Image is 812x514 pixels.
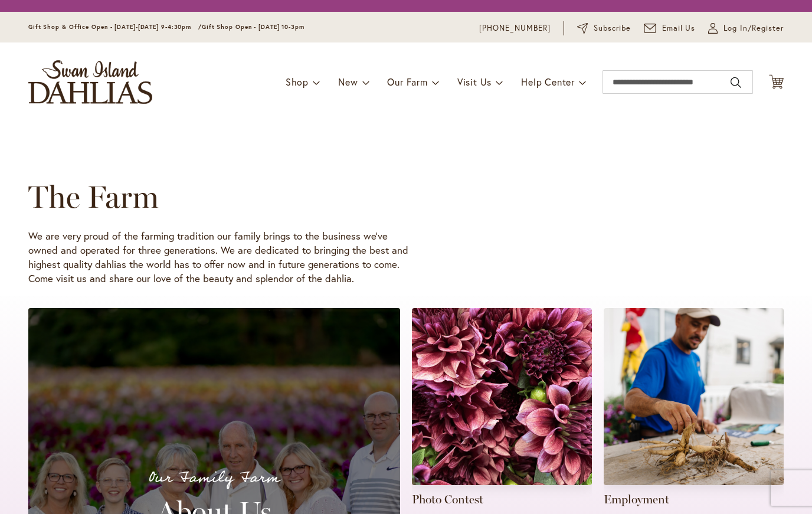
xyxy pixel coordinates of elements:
p: Our Family Farm [42,466,386,490]
span: Gift Shop & Office Open - [DATE]-[DATE] 9-4:30pm / [28,23,202,31]
a: [PHONE_NUMBER] [479,22,551,34]
a: Subscribe [577,22,631,34]
span: Our Farm [387,76,427,88]
h1: The Farm [28,179,749,215]
span: Gift Shop Open - [DATE] 10-3pm [202,23,304,31]
a: Log In/Register [708,22,784,34]
span: New [338,76,358,88]
span: Shop [286,76,309,88]
p: We are very proud of the farming tradition our family brings to the business we’ve owned and oper... [28,229,412,286]
a: store logo [28,60,152,104]
a: Email Us [644,22,696,34]
span: Email Us [662,22,696,34]
button: Search [731,73,741,92]
span: Subscribe [594,22,631,34]
span: Log In/Register [723,22,784,34]
span: Help Center [521,76,575,88]
span: Visit Us [457,76,492,88]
